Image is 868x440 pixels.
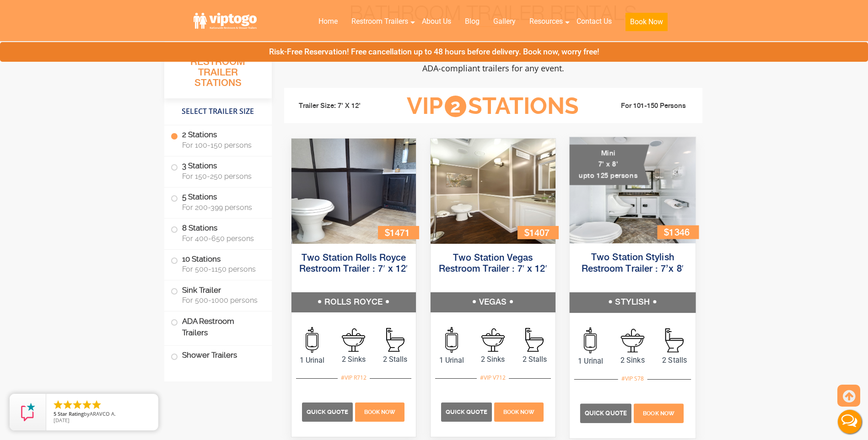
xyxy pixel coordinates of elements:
a: Quick Quote [580,408,633,417]
span: 2 Stalls [653,354,695,365]
a: Book Now [493,407,545,416]
a: Book Now [619,11,674,37]
img: Side view of two station restroom trailer with separate doors for males and females [291,139,416,244]
div: $1471 [378,226,419,239]
label: Sink Trailer [171,280,265,309]
div: #VIP V712 [477,372,509,384]
span: Star Rating [58,410,84,417]
img: A mini restroom trailer with two separate stations and separate doors for males and females [569,137,695,243]
label: 8 Stations [171,219,265,247]
span: 1 Urinal [291,355,333,366]
label: 5 Stations [171,188,265,216]
span: 1 Urinal [569,355,611,366]
span: 1 Urinal [431,355,472,366]
li:  [72,399,83,410]
button: Live Chat [831,403,868,440]
span: by [54,411,151,418]
span: For 200-399 persons [182,203,261,212]
a: Quick Quote [441,407,493,416]
a: Two Station Stylish Restroom Trailer : 7’x 8′ [581,253,684,274]
img: Side view of two station restroom trailer with separate doors for males and females [431,139,555,244]
img: an icon of urinal [584,327,597,354]
h5: ROLLS ROYCE [291,292,416,312]
div: #VIP S78 [618,373,647,385]
a: Two Station Rolls Royce Restroom Trailer : 7′ x 12′ [299,253,408,274]
a: Gallery [486,11,523,32]
a: Home [312,11,345,32]
img: an icon of sink [620,328,644,352]
span: 5 [54,410,56,417]
span: Quick Quote [307,408,348,415]
span: Book Now [364,409,395,415]
button: Book Now [625,13,668,31]
img: an icon of sink [342,328,365,352]
img: Review Rating [19,403,37,421]
li: Trailer Size: 7' X 12' [291,92,393,120]
span: ARAVCO A. [90,410,116,417]
div: $1407 [518,226,559,239]
h3: VIP Stations [393,94,593,119]
img: an icon of urinal [306,327,318,353]
span: For 500-1000 persons [182,296,261,305]
li: For 101-150 Persons [593,101,696,112]
img: an icon of sink [481,328,505,352]
span: 2 [445,96,466,117]
img: an icon of stall [525,328,544,352]
img: an icon of urinal [445,327,458,353]
a: Two Station Vegas Restroom Trailer : 7′ x 12′ [439,253,547,274]
span: 2 Stalls [514,354,555,365]
span: Quick Quote [585,410,627,417]
label: 3 Stations [171,156,265,185]
a: Restroom Trailers [345,11,415,32]
div: Mini 7' x 8' upto 125 persons [569,145,649,185]
a: Quick Quote [302,407,354,416]
span: 2 Sinks [472,354,514,365]
a: About Us [415,11,458,32]
h4: Select Trailer Size [164,103,272,120]
span: 2 Sinks [611,354,653,365]
li:  [53,399,64,410]
span: 2 Sinks [333,354,374,365]
a: Resources [523,11,570,32]
span: For 500-1150 persons [182,265,261,274]
span: For 150-250 persons [182,172,261,181]
h5: STYLISH [569,292,695,312]
div: #VIP R712 [338,372,370,384]
label: 2 Stations [171,125,265,154]
img: an icon of stall [386,328,404,352]
a: Book Now [632,408,685,417]
div: $1346 [657,225,699,239]
label: Shower Trailers [171,346,265,365]
span: [DATE] [54,417,70,424]
span: For 400-650 persons [182,234,261,243]
label: 10 Stations [171,250,265,278]
span: Quick Quote [446,408,487,415]
span: Book Now [643,410,674,417]
span: Book Now [503,409,534,415]
li:  [91,399,102,410]
label: ADA Restroom Trailers [171,311,265,343]
span: 2 Stalls [374,354,416,365]
span: For 100-150 persons [182,141,261,150]
h5: VEGAS [431,292,555,312]
img: an icon of stall [665,328,684,353]
h3: All Portable Restroom Trailer Stations [164,43,272,98]
li:  [81,399,92,410]
a: Contact Us [570,11,619,32]
a: Book Now [354,407,405,416]
a: Blog [458,11,486,32]
li:  [62,399,73,410]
